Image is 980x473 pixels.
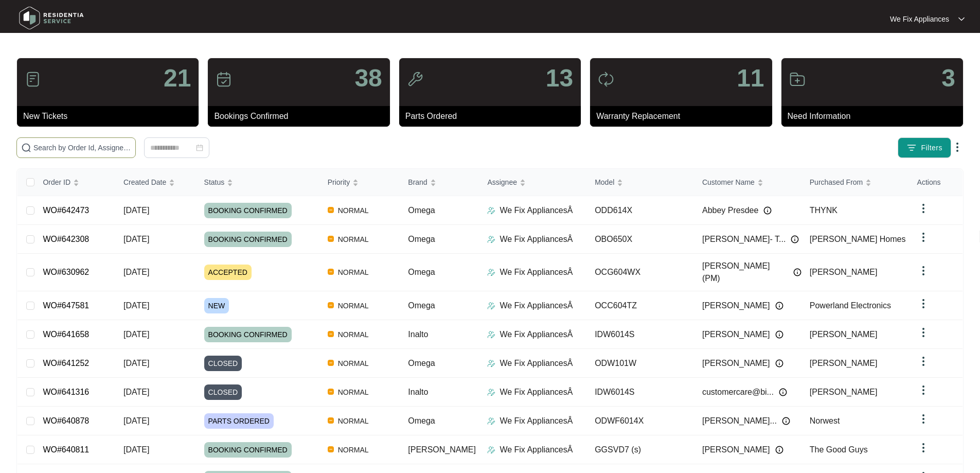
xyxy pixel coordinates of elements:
img: residentia service logo [15,3,87,33]
img: Info icon [782,417,790,425]
span: Model [595,177,614,188]
td: IDW6014S [586,320,694,349]
span: NORMAL [334,357,373,370]
span: CLOSED [204,384,242,400]
img: Assigner Icon [487,330,495,339]
p: We Fix AppliancesÂ [500,386,573,398]
img: Vercel Logo [328,446,334,452]
img: Info icon [775,446,783,454]
a: WO#641658 [43,330,89,339]
td: ODWF6014X [586,407,694,435]
span: BOOKING CONFIRMED [204,327,292,342]
span: [DATE] [123,388,149,396]
span: [PERSON_NAME]- T... [702,233,786,246]
img: Assigner Icon [487,388,495,396]
a: WO#640811 [43,445,89,454]
span: CLOSED [204,356,242,371]
img: dropdown arrow [917,202,930,215]
p: 21 [164,66,191,91]
img: search-icon [21,143,31,153]
span: BOOKING CONFIRMED [204,203,292,218]
span: Created Date [123,177,166,188]
span: The Good Guys [810,445,868,454]
img: Vercel Logo [328,417,334,424]
td: ODW101W [586,349,694,378]
span: NORMAL [334,204,373,217]
th: Priority [319,169,400,196]
span: [PERSON_NAME] [702,357,770,370]
td: OCG604WX [586,254,694,291]
img: Info icon [779,388,787,396]
th: Purchased From [801,169,909,196]
p: We Fix AppliancesÂ [500,357,573,370]
span: Powerland Electronics [810,301,891,310]
img: Info icon [793,268,801,276]
span: Inalto [408,330,428,339]
p: We Fix AppliancesÂ [500,328,573,341]
img: Vercel Logo [328,331,334,337]
p: We Fix AppliancesÂ [500,204,573,217]
img: Vercel Logo [328,236,334,242]
span: NORMAL [334,328,373,341]
span: Abbey Presdee [702,204,758,217]
span: [DATE] [123,301,149,310]
span: Purchased From [810,177,863,188]
img: Assigner Icon [487,302,495,310]
a: WO#642308 [43,235,89,243]
img: dropdown arrow [917,413,930,425]
img: dropdown arrow [951,141,964,153]
img: icon [25,71,41,87]
span: Priority [328,177,350,188]
span: [PERSON_NAME] (PM) [702,260,788,285]
span: BOOKING CONFIRMED [204,442,292,458]
p: 13 [546,66,573,91]
span: [DATE] [123,416,149,425]
td: OBO650X [586,225,694,254]
span: NORMAL [334,444,373,456]
input: Search by Order Id, Assignee Name, Customer Name, Brand and Model [33,142,131,153]
span: Omega [408,301,435,310]
img: Info icon [775,330,783,339]
th: Assignee [479,169,586,196]
img: dropdown arrow [917,231,930,243]
span: Assignee [487,177,517,188]
span: PARTS ORDERED [204,413,274,429]
th: Brand [400,169,479,196]
img: dropdown arrow [917,384,930,396]
span: [PERSON_NAME] [810,330,878,339]
td: OCC604TZ [586,291,694,320]
p: Parts Ordered [405,110,581,122]
span: [PERSON_NAME] Homes [810,235,906,243]
p: We Fix AppliancesÂ [500,444,573,456]
th: Customer Name [694,169,801,196]
span: Order ID [43,177,70,188]
a: WO#641316 [43,388,89,396]
a: WO#640878 [43,416,89,425]
img: Assigner Icon [487,268,495,276]
td: GGSVD7 (s) [586,435,694,464]
span: Inalto [408,388,428,396]
p: New Tickets [23,110,199,122]
th: Model [586,169,694,196]
p: We Fix AppliancesÂ [500,233,573,246]
span: NORMAL [334,415,373,427]
span: [PERSON_NAME] [810,268,878,276]
span: [PERSON_NAME] [408,445,476,454]
th: Actions [909,169,963,196]
span: ACCEPTED [204,265,252,280]
span: [DATE] [123,268,149,276]
span: Omega [408,268,435,276]
span: NORMAL [334,386,373,398]
th: Created Date [115,169,196,196]
p: We Fix AppliancesÂ [500,300,573,312]
img: Vercel Logo [328,360,334,366]
span: [PERSON_NAME] [702,300,770,312]
img: Info icon [775,359,783,367]
a: WO#647581 [43,301,89,310]
img: dropdown arrow [917,297,930,310]
span: [PERSON_NAME] [702,444,770,456]
img: Assigner Icon [487,235,495,243]
img: dropdown arrow [917,265,930,277]
img: dropdown arrow [917,442,930,454]
img: icon [216,71,232,87]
